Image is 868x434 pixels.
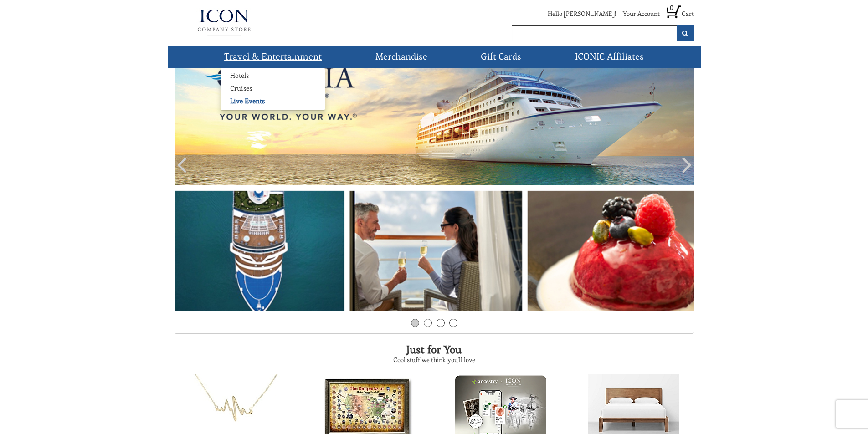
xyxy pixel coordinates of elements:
[175,23,694,311] img: Oceania
[424,319,432,327] a: 2
[571,46,647,68] a: ICONIC Affiliates
[221,97,274,106] a: Live Events
[221,84,261,93] a: Cruises
[541,9,616,23] li: Hello [PERSON_NAME]!
[449,319,457,327] a: 4
[477,46,525,68] a: Gift Cards
[175,343,694,357] h2: Just for You
[623,10,660,18] a: Your Account
[667,10,694,18] a: 0 Cart
[411,319,419,327] a: 1
[372,46,431,68] a: Merchandise
[175,357,694,363] h3: Cool stuff we think you'll love
[221,71,258,80] a: Hotels
[437,319,445,327] a: 3
[221,46,325,68] a: Travel & Entertainment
